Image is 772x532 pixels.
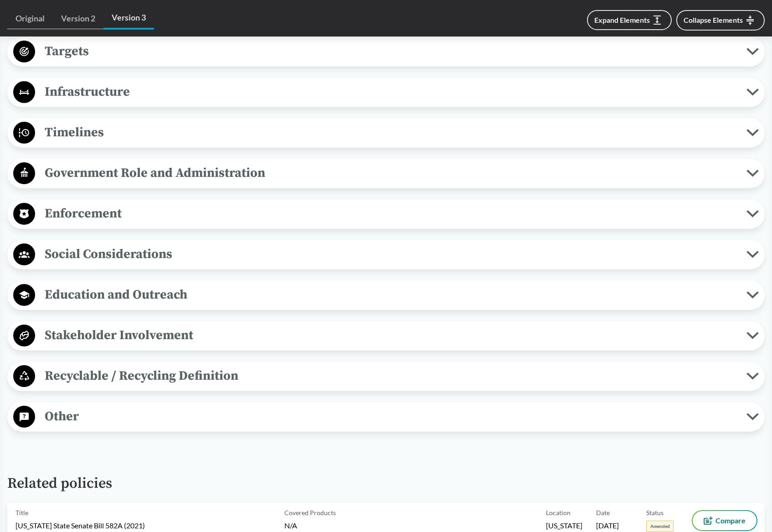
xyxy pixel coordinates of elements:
[35,325,746,346] span: Stakeholder Involvement
[10,284,762,307] button: Education and Outreach
[35,41,746,62] span: Targets
[10,405,762,429] button: Other
[284,508,336,517] span: Covered Products
[546,508,571,517] span: Location
[546,521,582,531] span: [US_STATE]
[15,521,145,531] span: [US_STATE] State Senate Bill 582A (2021)
[35,366,746,386] span: Recyclable / Recycling Definition
[596,521,619,531] span: [DATE]
[715,517,746,524] span: Compare
[10,202,762,226] button: Enforcement
[35,163,746,183] span: Government Role and Administration
[10,365,762,388] button: Recyclable / Recycling Definition
[10,121,762,145] button: Timelines
[7,8,53,29] a: Original
[10,81,762,104] button: Infrastructure
[103,7,154,30] a: Version 3
[15,508,28,517] span: Title
[35,406,746,427] span: Other
[693,511,757,530] button: Compare
[35,284,746,305] span: Education and Outreach
[284,521,297,530] span: N/A
[676,10,765,31] button: Collapse Elements
[10,40,762,63] button: Targets
[35,203,746,224] span: Enforcement
[587,10,672,30] button: Expand Elements
[646,521,674,532] span: Amended
[596,508,610,517] span: Date
[10,243,762,266] button: Social Considerations
[10,324,762,347] button: Stakeholder Involvement
[7,454,765,492] h2: Related policies
[35,82,746,102] span: Infrastructure
[10,162,762,185] button: Government Role and Administration
[53,8,103,29] a: Version 2
[35,244,746,264] span: Social Considerations
[646,508,664,517] span: Status
[35,122,746,143] span: Timelines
